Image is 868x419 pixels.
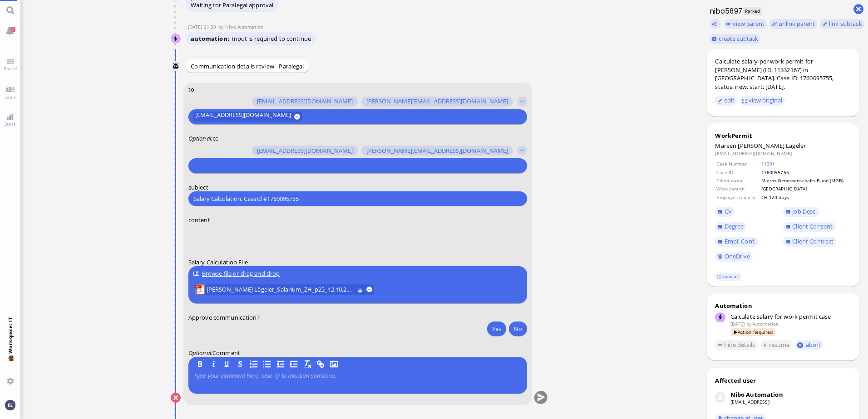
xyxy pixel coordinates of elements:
span: Board [1,65,19,72]
button: Download Schardt Lägeler_Salarium_ZH_p25_12.10.2025.pdf [357,287,363,292]
button: S [235,360,245,370]
button: [PERSON_NAME][EMAIL_ADDRESS][DOMAIN_NAME] [361,146,513,156]
a: view all [715,273,741,280]
a: Client Contract [783,237,836,247]
task-group-action-menu: link subtask [820,19,864,29]
button: B [195,360,205,370]
button: No [509,322,527,336]
button: remove [366,287,372,292]
span: Parked [743,7,762,15]
a: Empl. Conf. [715,237,758,247]
button: [EMAIL_ADDRESS][DOMAIN_NAME] [252,146,358,156]
span: by [218,24,226,30]
span: Action Required [731,328,775,336]
span: automation@nibo.ai [225,24,263,30]
span: subject [188,184,208,192]
div: Nibo Automation [730,390,783,399]
span: link subtask [829,19,862,28]
span: Optional [188,134,211,142]
div: Affected user [715,376,756,385]
div: Calculate salary per work permit for [PERSON_NAME] (ID: 11332167) in [GEOGRAPHIC_DATA]. Case ID: ... [715,57,851,91]
td: Migros-Genossenschafts-Bund (MGB) [761,177,851,184]
td: Employer request [716,194,759,201]
a: View Schardt Lägeler_Salarium_ZH_p25_12.10.2025.pdf [207,285,354,295]
span: by [746,321,751,327]
div: Communication details review - Paralegal [186,59,309,73]
button: edit [715,96,737,106]
button: [EMAIL_ADDRESS][DOMAIN_NAME] [252,97,358,107]
div: Waiting for Paralegal approval [191,1,273,9]
span: [EMAIL_ADDRESS][DOMAIN_NAME] [195,112,291,122]
button: [PERSON_NAME][EMAIL_ADDRESS][DOMAIN_NAME] [361,97,513,107]
a: CV [715,207,734,217]
button: Copy ticket nibo5697 link to clipboard [710,19,721,29]
a: 11391 [761,161,775,167]
span: [EMAIL_ADDRESS][DOMAIN_NAME] [257,147,353,155]
button: view original [740,96,785,106]
em: : [188,349,212,357]
span: Stats [2,121,18,127]
span: content [188,216,210,224]
span: [PERSON_NAME] Lägeler_Salarium_ZH_p25_12.10.2025.pdf [207,285,354,295]
span: to [188,85,194,93]
img: Nibo Automation [171,34,181,44]
td: Case Number [716,160,759,167]
span: Approve communication? [188,313,260,322]
div: Calculate salary for work permit case [730,312,851,321]
a: Client Consent [783,222,835,232]
button: resume [760,340,793,350]
span: 4 [11,27,15,32]
span: Client Consent [792,222,833,230]
img: You [5,400,15,410]
td: Client name [716,177,759,184]
button: [EMAIL_ADDRESS][DOMAIN_NAME] [193,112,302,122]
button: Yes [487,322,506,336]
span: [DATE] 21:39 [188,24,218,30]
a: Job Desc. [783,207,819,217]
span: Client Contract [792,237,833,245]
span: Comment [212,349,240,357]
a: [EMAIL_ADDRESS] [730,399,769,405]
span: Optional [188,349,211,357]
button: U [222,360,232,370]
span: [PERSON_NAME] Lägeler [738,141,806,150]
img: Nibo Automation [715,392,725,402]
span: automation@bluelakelegal.com [753,321,779,327]
span: cc [212,134,218,142]
button: Cancel [171,393,181,403]
div: Browse file or drag and drop [193,269,522,278]
span: Input is required to continue [232,34,311,43]
span: Mareen [715,141,736,150]
h1: nibo5697 [707,6,742,16]
div: Automation [715,302,851,310]
a: Degree [715,222,746,232]
span: CV [725,207,732,215]
span: Job Desc. [792,207,817,215]
lob-view: Schardt Lägeler_Salarium_ZH_p25_12.10.2025.pdf [195,285,374,295]
button: create subtask [710,34,761,44]
span: [DATE] [730,321,745,327]
td: Work canton [716,185,759,192]
span: Team [2,94,19,100]
span: [PERSON_NAME][EMAIL_ADDRESS][DOMAIN_NAME] [366,98,508,106]
td: CH-120 days [761,194,851,201]
button: unlink parent [769,19,818,29]
button: I [208,360,218,370]
td: 1760095755 [761,169,851,176]
a: OneDrive [715,252,753,262]
span: [PERSON_NAME][EMAIL_ADDRESS][DOMAIN_NAME] [366,147,508,155]
span: automation [191,34,232,43]
span: Degree [725,222,744,230]
div: WorkPermit [715,132,851,140]
button: hide details [715,340,758,350]
em: : [188,134,212,142]
span: 💼 Workspace: IT [7,354,14,374]
dd: [EMAIL_ADDRESS][DOMAIN_NAME] [715,150,851,156]
td: [GEOGRAPHIC_DATA] [761,185,851,192]
img: Schardt Lägeler_Salarium_ZH_p25_12.10.2025.pdf [195,285,205,295]
button: abort [795,340,824,350]
span: Empl. Conf. [725,237,755,245]
button: view parent [724,19,767,29]
span: Salary Calculation File [188,258,248,267]
td: Case ID [716,169,759,176]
